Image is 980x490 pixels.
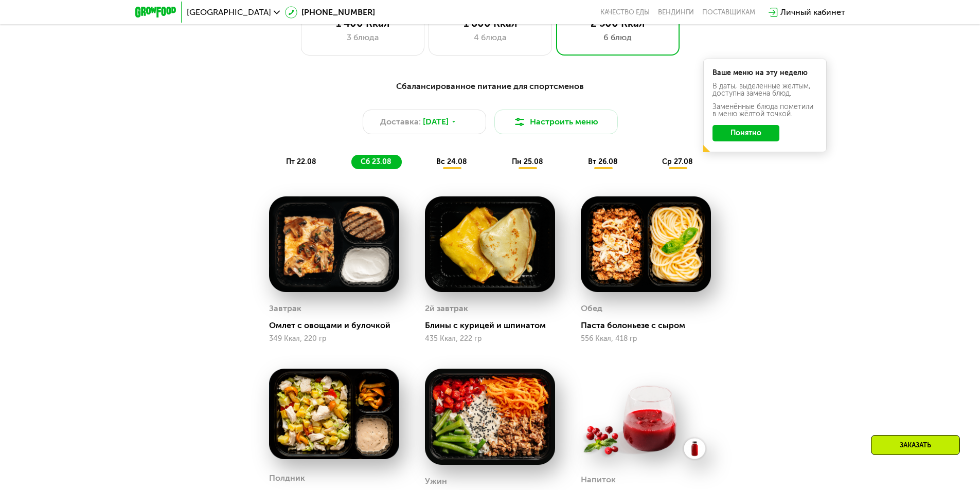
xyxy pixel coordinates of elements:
div: Обед [581,301,602,316]
span: ср 27.08 [662,157,693,166]
div: Паста болоньезе с сыром [581,320,719,331]
div: Сбалансированное питание для спортсменов [186,80,795,93]
span: вт 26.08 [588,157,618,166]
div: Напиток [581,472,616,487]
div: Ваше меню на эту неделю [712,69,817,77]
div: 556 Ккал, 418 гр [581,335,711,343]
div: 349 Ккал, 220 гр [269,335,399,343]
span: пн 25.08 [512,157,543,166]
a: Качество еды [600,8,650,16]
a: Вендинги [658,8,694,16]
div: В даты, выделенные желтым, доступна замена блюд. [712,83,817,97]
div: Заказать [871,435,960,455]
div: 435 Ккал, 222 гр [425,335,555,343]
div: 4 блюда [439,31,541,44]
span: сб 23.08 [361,157,391,166]
div: Полдник [269,470,305,486]
span: Доставка: [380,116,421,128]
div: Завтрак [269,301,301,316]
div: Заменённые блюда пометили в меню жёлтой точкой. [712,103,817,118]
div: 3 блюда [312,31,414,44]
div: Блины с курицей и шпинатом [425,320,563,331]
button: Настроить меню [494,110,618,134]
div: Омлет с овощами и булочкой [269,320,407,331]
div: 2й завтрак [425,301,468,316]
span: [DATE] [423,116,449,128]
span: [GEOGRAPHIC_DATA] [187,8,271,16]
button: Понятно [712,125,779,141]
span: пт 22.08 [286,157,316,166]
span: вс 24.08 [436,157,467,166]
div: поставщикам [702,8,755,16]
div: 6 блюд [567,31,669,44]
div: Ужин [425,474,447,489]
div: Личный кабинет [780,6,845,19]
a: [PHONE_NUMBER] [285,6,375,19]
